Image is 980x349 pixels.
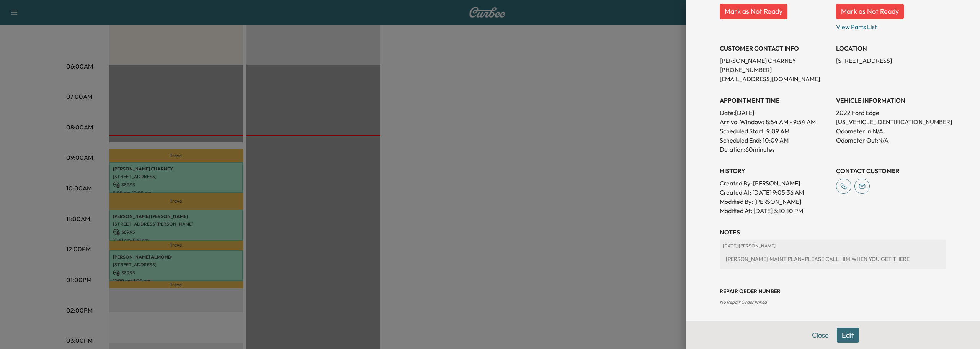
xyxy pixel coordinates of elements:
[720,166,830,175] h3: History
[720,197,830,206] p: Modified By : [PERSON_NAME]
[720,188,830,197] p: Created At : [DATE] 9:05:36 AM
[720,228,946,237] h3: NOTES
[763,136,789,145] p: 10:09 AM
[720,299,767,305] span: No Repair Order linked
[807,328,834,343] button: Close
[836,44,946,53] h3: LOCATION
[720,74,830,84] p: [EMAIL_ADDRESS][DOMAIN_NAME]
[720,126,765,136] p: Scheduled Start:
[720,206,830,215] p: Modified At : [DATE] 3:10:10 PM
[836,126,946,136] p: Odometer In: N/A
[720,4,787,19] button: Mark as Not Ready
[720,117,830,126] p: Arrival Window:
[723,243,943,249] p: [DATE] | [PERSON_NAME]
[836,96,946,105] h3: VEHICLE INFORMATION
[836,166,946,175] h3: CONTACT CUSTOMER
[720,65,830,74] p: [PHONE_NUMBER]
[720,136,761,145] p: Scheduled End:
[836,19,946,31] p: View Parts List
[766,126,789,136] p: 9:09 AM
[720,287,946,295] h3: Repair Order number
[720,56,830,65] p: [PERSON_NAME] CHARNEY
[720,145,830,154] p: Duration: 60 minutes
[836,56,946,65] p: [STREET_ADDRESS]
[837,328,859,343] button: Edit
[720,179,830,188] p: Created By : [PERSON_NAME]
[720,44,830,53] h3: CUSTOMER CONTACT INFO
[720,108,830,117] p: Date: [DATE]
[836,117,946,126] p: [US_VEHICLE_IDENTIFICATION_NUMBER]
[766,117,816,126] span: 8:54 AM - 9:54 AM
[836,4,904,19] button: Mark as Not Ready
[723,252,943,266] div: [PERSON_NAME] MAINT PLAN- PLEASE CALL HIM WHEN YOU GET THERE
[836,108,946,117] p: 2022 Ford Edge
[720,96,830,105] h3: APPOINTMENT TIME
[836,136,946,145] p: Odometer Out: N/A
